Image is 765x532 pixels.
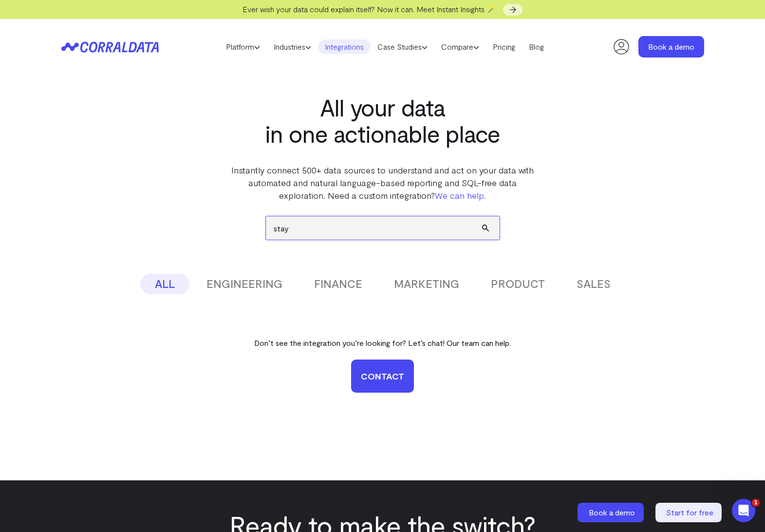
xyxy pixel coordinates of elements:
[732,499,755,522] iframe: Intercom live chat
[229,164,536,202] p: Instantly connect 500+ data sources to understand and act on your data with automated and natural...
[379,274,474,294] button: MARKETING
[140,274,189,294] button: ALL
[266,216,500,240] input: Search data sources
[655,503,724,522] a: Start for free
[435,190,486,201] a: We can help.
[434,39,486,54] a: Compare
[589,508,635,517] span: Book a demo
[578,503,646,522] a: Book a demo
[562,274,625,294] button: SALES
[638,36,704,57] a: Book a demo
[666,508,713,517] span: Start for free
[267,39,318,54] a: Industries
[192,274,297,294] button: ENGINEERING
[486,39,522,54] a: Pricing
[219,39,267,54] a: Platform
[476,274,560,294] button: PRODUCT
[229,94,536,147] h1: All your data in one actionable place
[61,338,704,347] p: Don’t see the integration you’re looking for? Let’s chat! Our team can help.
[299,274,377,294] button: FINANCE
[351,360,414,393] a: Contact
[522,39,551,54] a: Blog
[371,39,434,54] a: Case Studies
[318,39,371,54] a: Integrations
[243,4,496,14] span: Ever wish your data could explain itself? Now it can. Meet Instant Insights 🪄
[752,499,760,507] span: 1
